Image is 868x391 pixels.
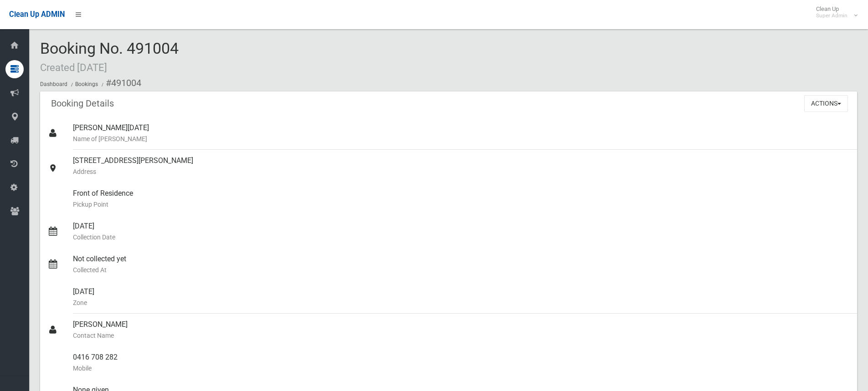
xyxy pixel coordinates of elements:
[73,346,850,379] div: 0416 708 282
[73,215,850,248] div: [DATE]
[73,150,850,183] div: [STREET_ADDRESS][PERSON_NAME]
[9,10,65,19] span: Clean Up ADMIN
[804,95,848,112] button: Actions
[73,264,850,275] small: Collected At
[73,281,850,314] div: [DATE]
[73,297,850,308] small: Zone
[75,81,98,87] a: Bookings
[40,61,107,73] small: Created [DATE]
[73,117,850,150] div: [PERSON_NAME][DATE]
[40,39,179,75] span: Booking No. 491004
[40,95,125,112] header: Booking Details
[73,183,850,215] div: Front of Residence
[816,12,847,19] small: Super Admin
[73,363,850,374] small: Mobile
[73,314,850,346] div: [PERSON_NAME]
[99,75,141,91] li: #491004
[73,133,850,144] small: Name of [PERSON_NAME]
[73,248,850,281] div: Not collected yet
[73,330,850,341] small: Contact Name
[73,232,850,243] small: Collection Date
[812,5,857,19] span: Clean Up
[73,199,850,210] small: Pickup Point
[73,166,850,177] small: Address
[40,81,67,87] a: Dashboard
